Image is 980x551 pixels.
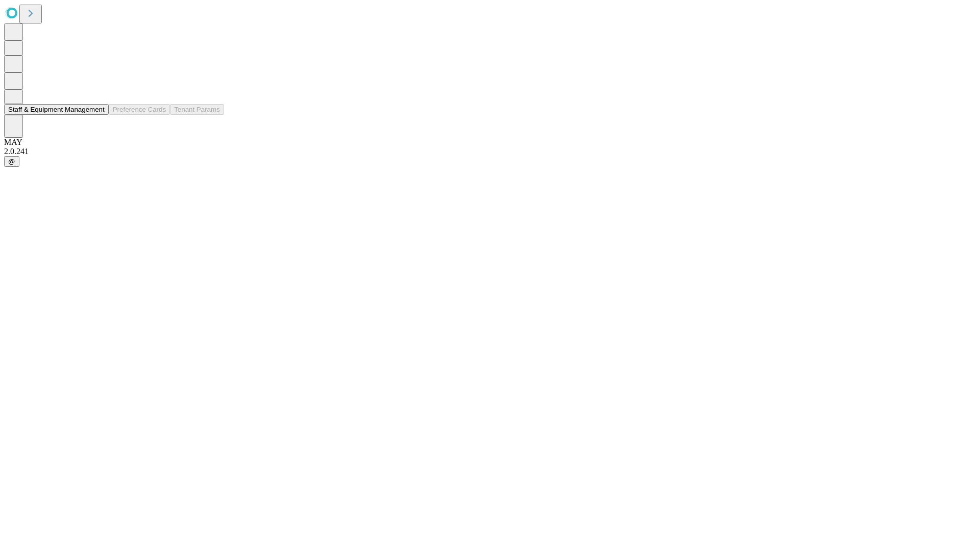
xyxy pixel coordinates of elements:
[4,138,976,147] div: MAY
[8,158,15,165] span: @
[4,147,976,156] div: 2.0.241
[170,104,224,115] button: Tenant Params
[4,104,109,115] button: Staff & Equipment Management
[4,156,19,167] button: @
[109,104,170,115] button: Preference Cards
